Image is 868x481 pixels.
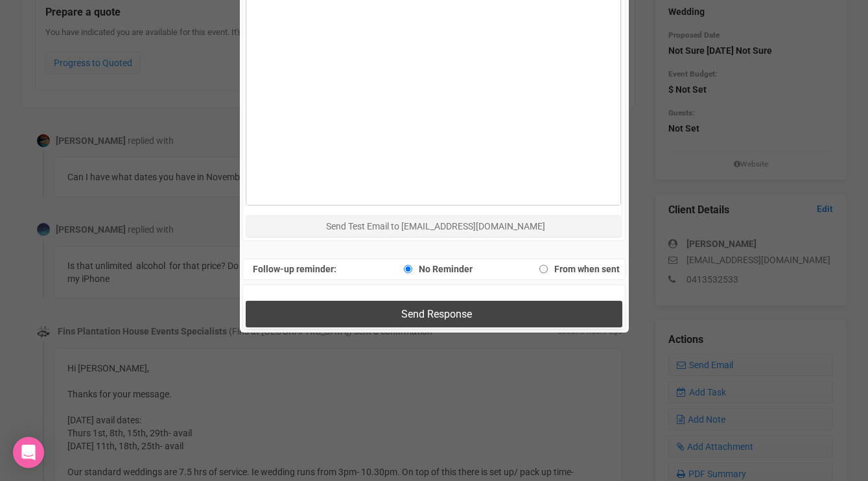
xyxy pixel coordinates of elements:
span: Send Response [401,308,472,320]
span: Send Test Email to [EMAIL_ADDRESS][DOMAIN_NAME] [326,221,545,231]
label: From when sent [533,260,620,278]
label: Follow-up reminder: [253,260,336,278]
div: Open Intercom Messenger [13,437,44,468]
label: No Reminder [397,260,473,278]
